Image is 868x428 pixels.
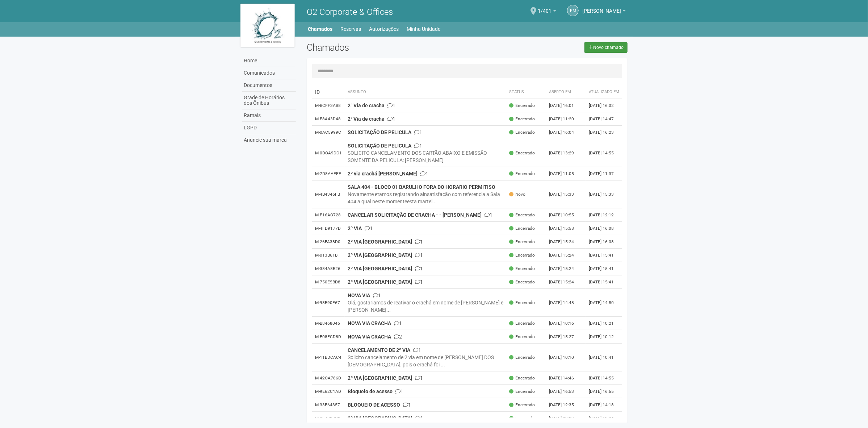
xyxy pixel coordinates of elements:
span: 1 [415,279,423,285]
strong: CANCELAMENTO DE 2º VIA [348,347,410,353]
td: [DATE] 11:20 [546,112,586,126]
a: Autorizações [369,24,399,34]
td: M-F8A43D48 [312,112,345,126]
span: 1 [387,103,395,108]
span: Encerrado [509,266,535,272]
span: Encerrado [509,171,535,177]
td: [DATE] 16:53 [546,385,586,398]
strong: 2º VIA [GEOGRAPHIC_DATA] [348,415,412,421]
span: Encerrado [509,402,535,408]
a: [PERSON_NAME] [582,9,626,15]
td: M-26FA38D0 [312,235,345,249]
span: Novo [509,191,525,198]
td: M-8E4007C0 [312,412,345,425]
div: Olá, gostariamos de reativar o crachá em nome de [PERSON_NAME] e [PERSON_NAME]... [348,299,504,313]
a: Ramais [242,109,296,122]
th: Atualizado em [586,86,622,99]
strong: SALA 404 - BLOCO 01 BARULHO FORA DO HORARIO PERMITISO [348,184,495,190]
td: M-33F64357 [312,398,345,412]
td: [DATE] 15:27 [546,330,586,344]
strong: Bloqueio de acesso [348,388,393,394]
td: M-B8468046 [312,317,345,330]
a: Home [242,55,296,67]
strong: 2º VIA [348,225,362,231]
span: Encerrado [509,103,535,109]
td: M-0AC5999C [312,126,345,139]
strong: 2º VIA [GEOGRAPHIC_DATA] [348,375,412,381]
td: M-F16AC728 [312,208,345,222]
strong: NOVA VIA CRACHA [348,320,391,326]
span: 1 [365,225,373,231]
td: [DATE] 10:10 [546,344,586,371]
td: [DATE] 14:50 [586,289,622,317]
span: 1 [415,252,423,258]
td: [DATE] 15:33 [546,180,586,208]
strong: 2º via crachá [PERSON_NAME] [348,171,418,176]
td: [DATE] 10:21 [586,317,622,330]
span: 1 [420,171,428,176]
h2: Chamados [307,42,434,53]
td: M-7D8AAEEE [312,167,345,180]
th: Status [506,86,546,99]
span: 1 [394,320,402,326]
td: [DATE] 09:29 [546,412,586,425]
td: M-E08FCD8D [312,330,345,344]
td: [DATE] 15:24 [546,249,586,262]
span: 1 [415,266,423,271]
td: [DATE] 12:35 [546,398,586,412]
td: M-98B90F67 [312,289,345,317]
div: Solicito cancelamento de 2 via em nome de [PERSON_NAME] DOS [DEMOGRAPHIC_DATA], pois o crachá foi... [348,354,504,368]
span: Encerrado [509,150,535,156]
a: Documentos [242,79,296,92]
td: ID [312,86,345,99]
td: [DATE] 15:24 [546,262,586,275]
td: [DATE] 10:55 [546,208,586,222]
span: Encerrado [509,334,535,340]
span: O2 Corporate & Offices [307,7,393,17]
td: [DATE] 16:55 [586,385,622,398]
td: [DATE] 16:08 [586,235,622,249]
strong: 2° Via de cracha [348,103,385,108]
a: LGPD [242,122,296,134]
td: [DATE] 14:47 [586,112,622,126]
td: [DATE] 10:12 [586,330,622,344]
td: [DATE] 10:16 [546,317,586,330]
strong: NOVA VIA CRACHA [348,334,391,340]
strong: 2º VIA [GEOGRAPHIC_DATA] [348,279,412,285]
span: 1 [373,292,381,298]
span: 1 [387,116,395,122]
span: Encerrado [509,212,535,218]
strong: CANCELAR SOLICITAÇÃO DE CRACHA - - [PERSON_NAME] [348,212,482,218]
a: Chamados [308,24,333,34]
th: Aberto em [546,86,586,99]
span: 1 [414,143,422,149]
a: Anuncie sua marca [242,134,296,146]
td: M-4FD9177D [312,222,345,235]
th: Assunto [345,86,507,99]
a: Comunicados [242,67,296,79]
td: M-384A8B26 [312,262,345,275]
strong: BLOQUEIO DE ACESSO [348,402,400,408]
td: [DATE] 15:33 [586,180,622,208]
td: M-013B61BF [312,249,345,262]
a: Reservas [341,24,361,34]
td: [DATE] 15:41 [586,249,622,262]
a: 1/401 [538,9,556,15]
span: 1 [415,415,423,421]
td: M-42CA786D [312,371,345,385]
strong: SOLICITAÇÃO DE PELICULA [348,129,411,135]
td: [DATE] 16:02 [586,99,622,112]
td: [DATE] 16:23 [586,126,622,139]
span: Encerrado [509,415,535,421]
span: Eloisa Mazoni Guntzel [582,1,621,14]
td: M-750E5BD8 [312,275,345,289]
a: Grade de Horários dos Ônibus [242,92,296,109]
td: [DATE] 16:04 [546,126,586,139]
td: [DATE] 16:01 [546,99,586,112]
a: EM [567,5,579,16]
td: [DATE] 14:18 [586,398,622,412]
td: [DATE] 14:55 [586,139,622,167]
span: Encerrado [509,129,535,136]
a: Minha Unidade [407,24,441,34]
td: M-4B4346FB [312,180,345,208]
